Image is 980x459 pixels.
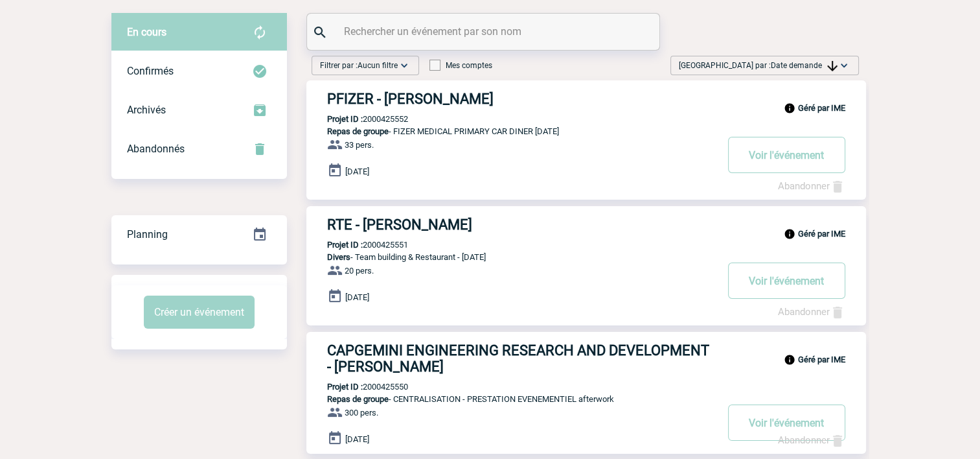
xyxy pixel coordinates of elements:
b: Projet ID : [327,240,363,250]
b: Projet ID : [327,114,363,124]
b: Géré par IME [798,229,845,239]
b: Géré par IME [798,103,845,113]
img: arrow_downward.png [827,61,838,71]
img: info_black_24dp.svg [784,102,795,114]
b: Projet ID : [327,382,363,392]
span: 33 pers. [345,140,374,150]
b: Géré par IME [798,355,845,364]
a: Abandonner [778,434,845,446]
span: [DATE] [345,434,369,444]
h3: PFIZER - [PERSON_NAME] [327,91,716,107]
a: PFIZER - [PERSON_NAME] [306,91,866,107]
span: 300 pers. [345,408,378,418]
a: Abandonner [778,180,845,192]
span: Divers [327,252,350,262]
span: [DATE] [345,167,369,176]
span: Planning [127,228,168,241]
a: CAPGEMINI ENGINEERING RESEARCH AND DEVELOPMENT - [PERSON_NAME] [306,342,866,375]
span: [GEOGRAPHIC_DATA] par : [679,59,838,72]
span: Archivés [127,104,166,116]
span: [DATE] [345,292,369,302]
button: Voir l'événement [728,405,845,441]
p: - FIZER MEDICAL PRIMARY CAR DINER [DATE] [306,126,716,136]
button: Voir l'événement [728,263,845,299]
div: Retrouvez ici tous vos événements annulés [111,130,287,169]
span: 20 pers. [345,266,374,276]
div: Retrouvez ici tous vos événements organisés par date et état d'avancement [111,215,287,254]
input: Rechercher un événement par son nom [341,22,629,41]
label: Mes comptes [429,61,492,70]
h3: RTE - [PERSON_NAME] [327,217,716,233]
img: baseline_expand_more_white_24dp-b.png [838,59,850,72]
p: 2000425551 [306,240,408,250]
button: Créer un événement [144,296,255,329]
div: Retrouvez ici tous vos évènements avant confirmation [111,13,287,52]
p: - Team building & Restaurant - [DATE] [306,252,716,262]
span: En cours [127,26,166,38]
img: baseline_expand_more_white_24dp-b.png [398,59,411,72]
div: Retrouvez ici tous les événements que vous avez décidé d'archiver [111,91,287,130]
span: Repas de groupe [327,126,389,136]
p: - CENTRALISATION - PRESTATION EVENEMENTIEL afterwork [306,394,716,404]
p: 2000425552 [306,114,408,124]
span: Date demande [771,61,838,70]
span: Filtrer par : [320,59,398,72]
img: info_black_24dp.svg [784,354,795,366]
span: Abandonnés [127,143,185,155]
a: Abandonner [778,306,845,318]
a: RTE - [PERSON_NAME] [306,217,866,233]
a: Planning [111,215,287,253]
span: Repas de groupe [327,394,389,404]
h3: CAPGEMINI ENGINEERING RESEARCH AND DEVELOPMENT - [PERSON_NAME] [327,342,716,375]
span: Confirmés [127,65,174,77]
p: 2000425550 [306,382,408,392]
button: Voir l'événement [728,137,845,173]
img: info_black_24dp.svg [784,228,795,240]
span: Aucun filtre [358,61,398,70]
